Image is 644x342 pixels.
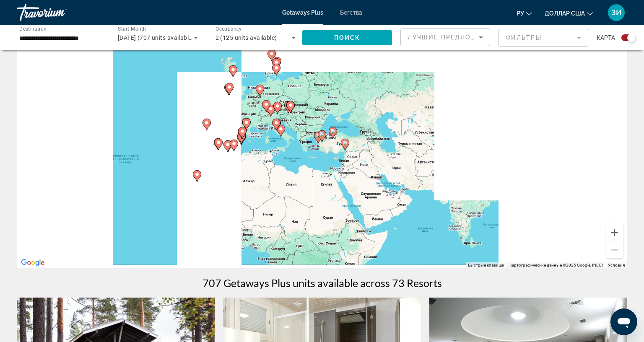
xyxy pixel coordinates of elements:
[118,26,146,32] span: Start Month
[499,28,588,47] button: Filter
[611,8,622,17] font: ЗИ
[216,26,242,32] span: Occupancy
[408,32,483,42] mat-select: Sort by
[334,34,361,41] span: Поиск
[610,308,637,335] iframe: Кнопка запуска окна обмена сообщениями
[545,10,585,17] font: доллар США
[517,7,532,19] button: Изменить язык
[17,2,101,23] a: Травориум
[606,241,623,258] button: Уменьшить
[19,26,47,31] span: Destination
[340,9,362,16] a: Бегства
[118,34,194,41] span: [DATE] (707 units available)
[19,257,47,268] a: Открыть эту область в Google Картах (в новом окне)
[19,257,47,268] img: Google
[282,9,323,16] a: Getaways Plus
[517,10,524,17] font: ру
[468,262,504,268] button: Быстрые клавиши
[605,4,627,21] button: Меню пользователя
[408,34,497,41] span: Лучшие предложения
[597,32,615,44] span: карта
[203,277,442,289] h1: 707 Getaways Plus units available across 73 Resorts
[509,263,603,267] span: Картографические данные ©2025 Google, INEGI
[216,34,277,41] span: 2 (125 units available)
[302,30,392,45] button: Поиск
[606,224,623,241] button: Увеличить
[608,263,625,267] a: Условия (ссылка откроется в новой вкладке)
[545,7,593,19] button: Изменить валюту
